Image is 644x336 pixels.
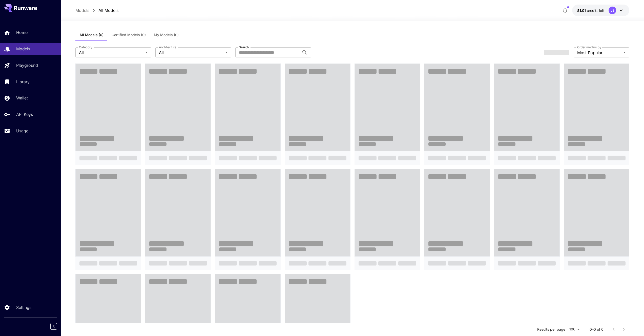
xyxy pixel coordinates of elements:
div: $1.00963 [577,8,605,13]
p: Models [16,46,30,52]
span: My Models (0) [154,33,179,37]
a: All Models [98,7,118,13]
span: $1.01 [577,8,587,13]
p: Library [16,79,30,85]
p: Playground [16,62,38,68]
div: JE [609,7,616,14]
span: All [159,50,223,56]
span: Certified Models (0) [112,33,146,37]
p: Wallet [16,95,28,101]
button: Collapse sidebar [50,323,57,330]
button: $1.00963JE [572,5,629,16]
label: Category [79,45,92,49]
span: All Models (0) [79,33,103,37]
p: Usage [16,128,28,134]
p: 0–0 of 0 [590,327,604,332]
p: Home [16,29,28,35]
p: API Keys [16,111,33,117]
span: All [79,50,143,56]
a: Models [75,7,89,13]
span: Most Popular [577,50,621,56]
div: 100 [567,326,581,333]
p: Results per page [537,327,565,332]
span: credits left [587,8,605,13]
label: Search [239,45,249,49]
p: Settings [16,304,31,310]
nav: breadcrumb [75,7,118,13]
div: Collapse sidebar [54,322,61,331]
label: Architecture [159,45,176,49]
label: Order models by [577,45,601,49]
